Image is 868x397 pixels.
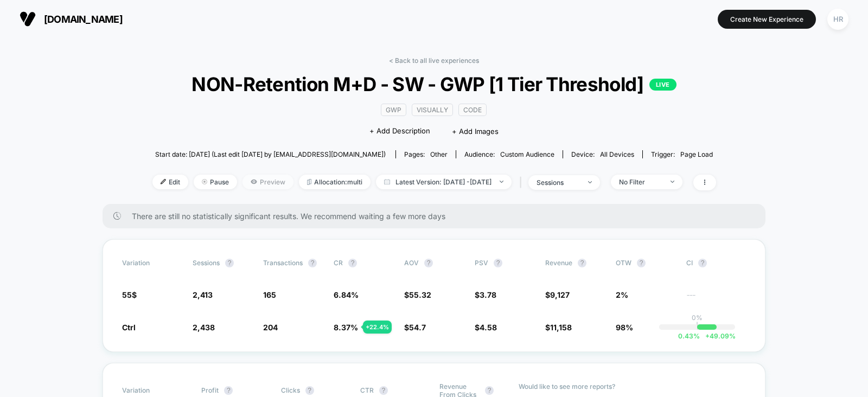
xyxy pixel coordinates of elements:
span: CR [334,259,343,267]
span: [DOMAIN_NAME] [44,14,123,25]
span: Latest Version: [DATE] - [DATE] [376,175,512,189]
div: No Filter [619,178,662,186]
span: all devices [600,150,634,158]
p: LIVE [649,79,676,91]
div: sessions [537,178,580,187]
span: $ [404,323,426,332]
span: Sessions [193,259,220,267]
span: CTR [360,386,374,394]
span: Ctrl [122,323,136,332]
span: CI [686,259,746,267]
p: Would like to see more reports? [519,382,746,390]
button: ? [224,386,233,395]
span: 165 [263,290,276,299]
span: 6.84 % [334,290,359,299]
span: 8.37 % [334,323,358,332]
button: [DOMAIN_NAME] [16,10,126,28]
button: ? [424,259,433,267]
span: Pause [194,175,237,189]
img: end [588,181,592,183]
span: $ [545,323,572,332]
img: end [202,179,207,184]
span: 3.78 [480,290,496,299]
img: rebalance [307,179,311,185]
img: calendar [384,179,390,184]
button: ? [308,259,317,267]
span: 204 [263,323,278,332]
span: Preview [242,175,293,189]
span: gwp [381,104,406,116]
span: 55$ [122,290,137,299]
span: --- [686,292,746,300]
div: Audience: [464,150,554,158]
span: | [517,175,528,190]
span: Profit [201,386,219,394]
span: $ [404,290,431,299]
button: Create New Experience [718,10,816,29]
span: visually [412,104,453,116]
span: 2,413 [193,290,213,299]
img: end [500,181,503,183]
span: There are still no statistically significant results. We recommend waiting a few more days [132,212,744,221]
span: 2,438 [193,323,215,332]
span: Variation [122,259,182,267]
span: Page Load [680,150,713,158]
span: + Add Description [369,126,430,137]
span: 49.09 % [700,332,736,340]
button: ? [305,386,314,395]
span: $ [545,290,570,299]
span: Revenue [545,259,572,267]
span: Edit [152,175,188,189]
span: Start date: [DATE] (Last edit [DATE] by [EMAIL_ADDRESS][DOMAIN_NAME]) [155,150,386,158]
span: 11,158 [550,323,572,332]
img: Visually logo [20,11,36,27]
button: ? [225,259,234,267]
div: Pages: [404,150,448,158]
span: 2% [616,290,628,299]
a: < Back to all live experiences [389,56,479,65]
span: + [705,332,710,340]
span: $ [475,290,496,299]
span: other [430,150,448,158]
span: 0.43 % [678,332,700,340]
span: Device: [563,150,642,158]
span: Custom Audience [500,150,554,158]
span: 54.7 [409,323,426,332]
span: AOV [404,259,419,267]
span: $ [475,323,497,332]
img: end [671,181,674,183]
span: PSV [475,259,488,267]
div: HR [827,9,848,30]
span: 9,127 [550,290,570,299]
p: 0% [692,313,703,322]
span: 98% [616,323,633,332]
button: ? [485,386,494,395]
button: ? [348,259,357,267]
button: ? [637,259,646,267]
div: + 22.4 % [363,321,392,334]
span: Clicks [281,386,300,394]
button: ? [379,386,388,395]
button: ? [494,259,502,267]
span: 4.58 [480,323,497,332]
img: edit [161,179,166,184]
span: + Add Images [452,127,499,136]
span: Allocation: multi [299,175,371,189]
div: Trigger: [651,150,713,158]
span: code [458,104,487,116]
span: 55.32 [409,290,431,299]
span: OTW [616,259,675,267]
span: Transactions [263,259,303,267]
button: HR [824,8,852,30]
span: NON-Retention M+D - SW - GWP [1 Tier Threshold] [180,73,687,95]
button: ? [698,259,707,267]
p: | [696,322,698,330]
button: ? [578,259,586,267]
